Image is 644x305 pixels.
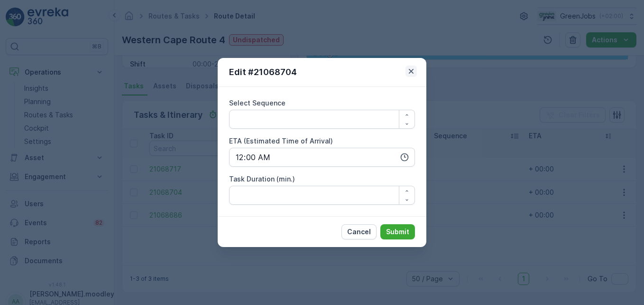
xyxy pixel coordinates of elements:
[229,175,295,183] label: Task Duration (min.)
[229,137,333,145] label: ETA (Estimated Time of Arrival)
[386,227,409,237] p: Submit
[229,99,285,107] label: Select Sequence
[347,227,371,237] p: Cancel
[229,66,297,79] p: Edit #21068704
[380,224,415,239] button: Submit
[341,224,377,239] button: Cancel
